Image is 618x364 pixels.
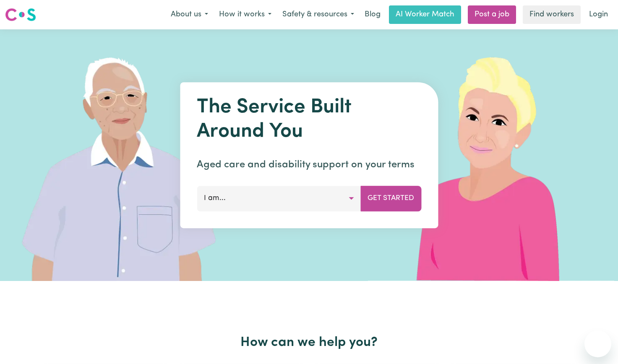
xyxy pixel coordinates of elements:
iframe: Button to launch messaging window [584,330,611,357]
a: Blog [360,5,386,24]
p: Aged care and disability support on your terms [197,157,421,172]
a: Login [584,5,613,24]
h2: How can we help you? [37,335,581,351]
img: Careseekers logo [5,7,36,22]
a: Find workers [523,5,581,24]
button: About us [165,6,214,23]
a: Careseekers logo [5,5,36,24]
button: Safety & resources [277,6,360,23]
a: AI Worker Match [389,5,461,24]
button: Get Started [360,186,421,211]
button: How it works [214,6,277,23]
button: I am... [197,186,361,211]
h1: The Service Built Around You [197,96,421,144]
a: Post a job [468,5,516,24]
